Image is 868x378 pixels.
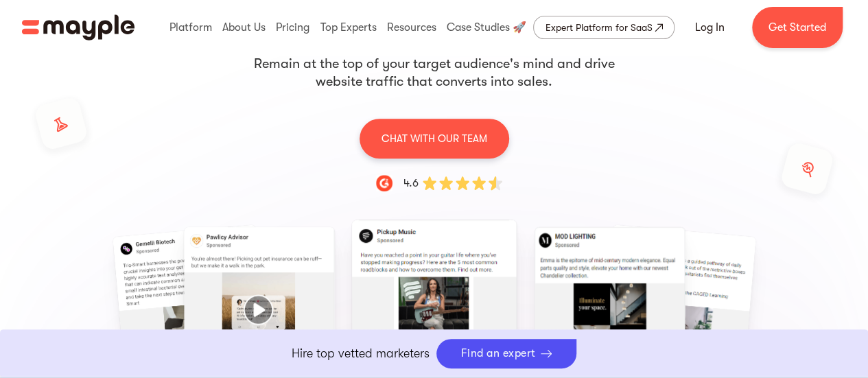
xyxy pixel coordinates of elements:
[363,231,506,372] div: 8 / 15
[166,5,215,49] div: Platform
[292,344,430,363] p: Hire top vetted marketers
[461,347,536,360] div: Find an expert
[679,11,741,44] a: Log In
[219,5,269,49] div: About Us
[752,7,843,48] a: Get Started
[545,19,652,36] div: Expert Platform for SaaS
[187,231,330,368] div: 7 / 15
[22,14,134,40] a: home
[253,55,615,91] p: Remain at the top of your target audience's mind and drive website traffic that converts into sales.
[655,230,868,378] iframe: Chat Widget
[360,118,509,158] a: CHAT WITH OUR TEAM
[403,175,419,191] div: 4.6
[382,130,487,147] p: CHAT WITH OUR TEAM
[272,5,313,49] div: Pricing
[384,5,440,49] div: Resources
[317,5,380,49] div: Top Experts
[22,14,134,40] img: Mayple logo
[538,231,681,368] div: 9 / 15
[533,16,675,39] a: Expert Platform for SaaS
